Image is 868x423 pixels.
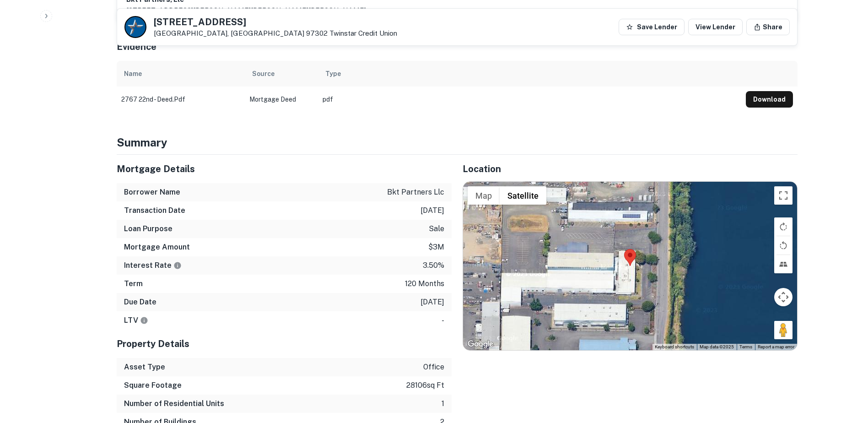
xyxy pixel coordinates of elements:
p: 3.50% [423,260,444,271]
p: 120 months [405,278,444,289]
p: [DATE] [421,205,444,216]
h5: Property Details [117,337,452,351]
a: Open this area in Google Maps (opens a new window) [465,338,496,350]
p: bkt partners llc [387,187,444,198]
button: Download [746,91,793,108]
h6: Asset Type [124,362,165,373]
h6: Transaction Date [124,205,185,216]
td: pdf [318,87,741,112]
div: Name [124,68,142,79]
button: Tilt map [774,255,793,273]
p: - [442,315,444,326]
button: Map camera controls [774,288,793,306]
p: office [423,362,444,373]
a: Terms (opens in new tab) [739,344,752,349]
button: Save Lender [619,19,685,35]
a: Twinstar Credit Union [329,29,397,37]
svg: LTVs displayed on the website are for informational purposes only and may be reported incorrectly... [140,316,148,325]
h6: Square Footage [124,380,182,391]
h5: Evidence [117,40,156,54]
h6: LTV [124,315,148,326]
h6: Term [124,278,143,289]
h6: Borrower Name [124,187,180,198]
div: Type [325,68,341,79]
h4: Summary [117,134,798,151]
button: Rotate map clockwise [774,217,793,236]
a: Report a map error [758,344,794,349]
td: Mortgage Deed [245,87,318,112]
button: Toggle fullscreen view [774,186,793,205]
h6: Due Date [124,297,156,308]
p: [GEOGRAPHIC_DATA], [GEOGRAPHIC_DATA] 97302 [154,29,397,38]
p: $3m [428,242,444,253]
button: Rotate map counterclockwise [774,236,793,255]
iframe: Chat Widget [822,350,868,394]
th: Type [318,61,741,87]
th: Source [245,61,318,87]
h5: [STREET_ADDRESS] [154,17,397,27]
h6: Interest Rate [124,260,182,271]
button: Show street map [468,186,500,205]
p: 28106 sq ft [406,380,444,391]
p: [STREET_ADDRESS][PERSON_NAME][PERSON_NAME][PERSON_NAME] [126,5,366,16]
p: sale [429,223,444,234]
div: scrollable content [117,61,798,112]
span: Map data ©2025 [700,344,734,349]
button: Drag Pegman onto the map to open Street View [774,321,793,339]
h5: Location [463,162,798,176]
img: Google [465,338,496,350]
th: Name [117,61,245,87]
a: View Lender [688,19,743,35]
button: Show satellite imagery [500,186,546,205]
h5: Mortgage Details [117,162,452,176]
svg: The interest rates displayed on the website are for informational purposes only and may be report... [173,261,182,270]
h6: Loan Purpose [124,223,173,234]
p: 1 [442,398,444,409]
td: 2767 22nd - deed.pdf [117,87,245,112]
p: [DATE] [421,297,444,308]
div: Source [252,68,275,79]
button: Keyboard shortcuts [655,344,694,350]
h6: Number of Residential Units [124,398,224,409]
button: Share [746,19,790,35]
h6: Mortgage Amount [124,242,190,253]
